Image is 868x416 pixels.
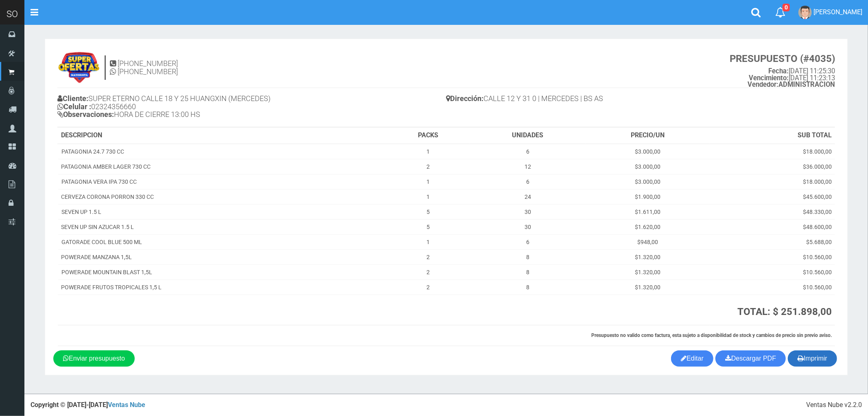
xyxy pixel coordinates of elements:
td: 1 [387,174,470,189]
td: POWERADE MOUNTAIN BLAST 1,5L [58,265,387,280]
td: $3.000,00 [586,174,710,189]
th: DESCRIPCION [58,128,387,144]
td: $1.900,00 [586,189,710,205]
a: Descargar PDF [715,350,786,367]
b: ADMINISTRACION [748,81,835,88]
b: Dirección: [446,94,484,103]
td: $5.688,00 [710,235,835,250]
b: Observaciones: [57,110,114,119]
td: 1 [387,144,470,159]
td: $1.320,00 [586,280,710,295]
td: 24 [470,189,586,205]
strong: Vencimiento: [749,74,789,82]
img: 9k= [57,51,101,84]
td: $3.000,00 [586,159,710,174]
th: SUB TOTAL [710,128,835,144]
td: $1.320,00 [586,250,710,265]
td: $1.611,00 [586,205,710,220]
td: 5 [387,205,470,220]
td: $18.000,00 [710,144,835,159]
button: Imprimir [788,350,837,367]
td: $10.560,00 [710,265,835,280]
td: 2 [387,265,470,280]
td: CERVEZA CORONA PORRON 330 CC [58,189,387,205]
td: $1.320,00 [586,265,710,280]
img: User Image [798,6,812,19]
td: $3.000,00 [586,144,710,159]
th: PACKS [387,128,470,144]
td: 6 [470,174,586,189]
td: $48.330,00 [710,205,835,220]
td: PATAGONIA 24.7 730 CC [58,144,387,159]
small: [DATE] 11:25:30 [DATE] 11:23:13 [730,53,835,88]
h4: SUPER ETERNO CALLE 18 Y 25 HUANGXIN (MERCEDES) 02324356660 HORA DE CIERRE 13:00 HS [57,92,446,123]
td: 2 [387,280,470,295]
td: GATORADE COOL BLUE 500 ML [58,235,387,250]
td: 12 [470,159,586,174]
strong: Presupuesto no valido como factura, esta sujeto a disponibilidad de stock y cambios de precio sin... [591,332,832,338]
td: $948,00 [586,235,710,250]
strong: Fecha: [768,67,789,75]
td: 2 [387,250,470,265]
span: 0 [783,4,790,11]
strong: Copyright © [DATE]-[DATE] [31,401,145,409]
td: 6 [470,235,586,250]
td: 1 [387,189,470,205]
td: 8 [470,280,586,295]
strong: Vendedor: [748,81,778,88]
th: PRECIO/UN [586,128,710,144]
td: $45.600,00 [710,189,835,205]
b: Cliente: [57,94,88,103]
td: 30 [470,205,586,220]
th: UNIDADES [470,128,586,144]
td: 8 [470,265,586,280]
td: $48.600,00 [710,220,835,235]
strong: TOTAL: $ 251.898,00 [737,306,832,317]
td: SEVEN UP SIN AZUCAR 1.5 L [58,220,387,235]
td: 30 [470,220,586,235]
a: Ventas Nube [108,401,145,409]
td: PATAGONIA AMBER LAGER 730 CC [58,159,387,174]
span: Enviar presupuesto [69,355,125,362]
span: [PERSON_NAME] [813,8,862,16]
td: 6 [470,144,586,159]
td: $1.620,00 [586,220,710,235]
td: POWERADE MANZANA 1,5L [58,250,387,265]
td: 8 [470,250,586,265]
td: $10.560,00 [710,280,835,295]
td: $10.560,00 [710,250,835,265]
td: PATAGONIA VERA IPA 730 CC [58,174,387,189]
td: 2 [387,159,470,174]
td: 5 [387,220,470,235]
a: Editar [671,350,713,367]
b: Celular : [57,102,91,111]
td: SEVEN UP 1.5 L [58,205,387,220]
td: 1 [387,235,470,250]
strong: PRESUPUESTO (#4035) [730,53,835,64]
td: POWERADE FRUTOS TROPICALES 1,5 L [58,280,387,295]
div: Ventas Nube v2.2.0 [806,401,862,410]
h4: CALLE 12 Y 31 0 | MERCEDES | BS AS [446,92,835,107]
td: $36.000,00 [710,159,835,174]
h4: [PHONE_NUMBER] [PHONE_NUMBER] [110,59,178,76]
td: $18.000,00 [710,174,835,189]
a: Enviar presupuesto [53,350,135,367]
